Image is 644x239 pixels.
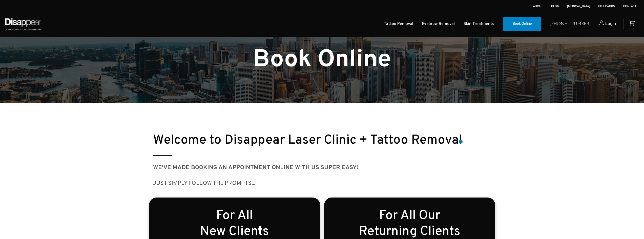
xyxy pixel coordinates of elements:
img: Disappear - Laser Clinic and Tattoo Removal Services in Sydney, Australia [4,15,42,33]
a: Eyebrow Removal [422,20,455,28]
big: ... [252,180,255,187]
strong: We've made booking AN appointment ONLINE WITH US SUPER EASY! [153,164,358,171]
a: [MEDICAL_DATA] [567,4,590,8]
a: Contact [623,4,636,8]
a: Tattoo Removal [384,20,413,28]
a: [PHONE_NUMBER] [550,20,591,28]
a: Gift Cards [598,4,615,8]
a: Blog [551,4,559,8]
small: Welcome to Disappear Laser Clinic + Tattoo Removal [153,132,462,148]
a: Login [591,20,616,28]
a: Skin Treatments [464,20,494,28]
a: About [533,4,543,8]
h1: Book Online [149,49,495,72]
span: Login [605,21,616,27]
big: JUST SIMPLY follow the prompts [153,180,252,187]
a: Book Online [503,17,541,32]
